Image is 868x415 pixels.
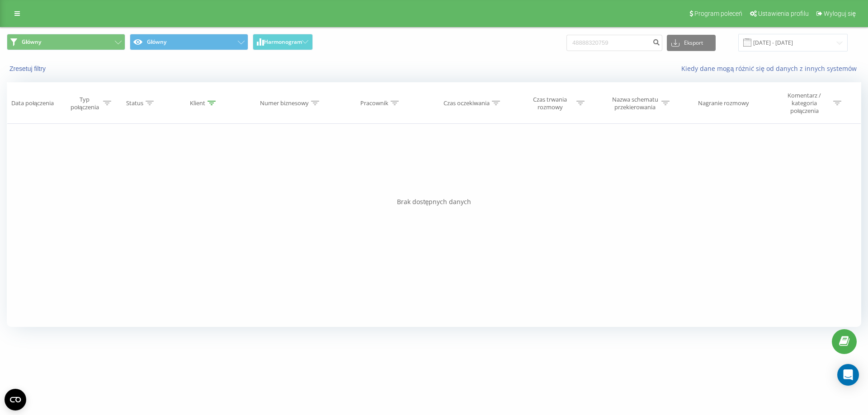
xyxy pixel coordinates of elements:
[190,99,205,107] div: Klient
[694,10,742,17] span: Program poleceń
[7,197,861,206] div: Brak dostępnych danych
[22,38,41,46] span: Główny
[264,39,302,45] span: Harmonogram
[758,10,809,17] span: Ustawienia profilu
[681,64,861,73] a: Kiedy dane mogą różnić się od danych z innych systemów
[253,34,313,50] button: Harmonogram
[824,10,856,17] span: Wyloguj się
[5,389,26,410] button: Open CMP widget
[68,96,101,111] div: Typ połączenia
[130,34,248,50] button: Główny
[260,99,309,107] div: Numer biznesowy
[7,34,125,50] button: Główny
[526,96,574,111] div: Czas trwania rozmowy
[126,99,143,107] div: Status
[778,92,831,115] div: Komentarz / kategoria połączenia
[360,99,388,107] div: Pracownik
[443,99,490,107] div: Czas oczekiwania
[7,65,50,73] button: Zresetuj filtry
[11,99,54,107] div: Data połączenia
[837,364,859,386] div: Open Intercom Messenger
[667,35,716,51] button: Eksport
[698,99,749,107] div: Nagranie rozmowy
[566,35,662,51] input: Wyszukiwanie według numeru
[611,96,659,111] div: Nazwa schematu przekierowania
